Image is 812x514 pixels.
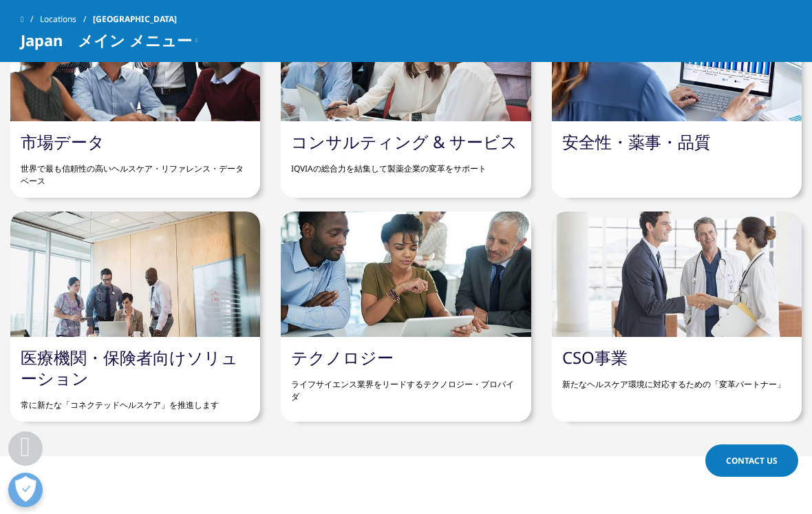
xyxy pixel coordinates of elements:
[291,368,520,403] p: ライフサイエンス業界をリードするテクノロジー・プロバイダ
[562,346,628,369] a: CSO事業
[291,346,394,369] a: テクノロジー
[8,473,43,507] button: 優先設定センターを開く
[40,7,93,32] a: Locations
[291,152,520,175] p: IQVIAの総合力を結集して製薬企業の変革をサポート
[21,130,105,153] a: 市場データ
[21,152,250,187] p: 世界で最も信頼性の高いヘルスケア・リファレンス・データベース
[562,130,711,153] a: 安全性・薬事・品質
[705,444,798,477] a: Contact Us
[562,368,791,391] p: 新たなヘルスケア環境に対応するための「変革パートナー」
[93,7,177,32] span: [GEOGRAPHIC_DATA]
[291,130,517,153] a: コンサルティング & サービス
[21,346,238,389] a: 医療機関・保険者向けソリューション
[21,32,192,48] span: Japan メイン メニュー
[726,455,778,466] span: Contact Us
[21,389,250,411] p: 常に新たな「コネクテッドヘルスケア」を推進します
